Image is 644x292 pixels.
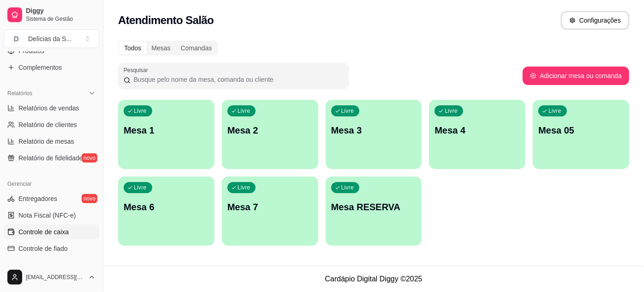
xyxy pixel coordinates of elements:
button: LivreMesa RESERVA [326,176,422,246]
footer: Cardápio Digital Diggy © 2025 [103,266,644,292]
a: Nota Fiscal (NFC-e) [4,208,99,223]
span: Relatórios de vendas [18,103,79,113]
span: Relatório de fidelidade [18,153,83,163]
div: Mesas [146,42,175,55]
p: Mesa 4 [435,124,520,137]
button: LivreMesa 3 [326,100,422,169]
a: Relatório de fidelidadenovo [4,151,99,165]
div: Gerenciar [4,176,99,191]
p: Livre [549,107,561,115]
button: LivreMesa 05 [533,100,629,169]
span: Sistema de Gestão [26,15,95,23]
a: DiggySistema de Gestão [4,4,99,26]
span: Controle de fiado [18,244,68,253]
button: Adicionar mesa ou comanda [523,67,629,85]
span: Relatórios [7,90,32,97]
a: Controle de fiado [4,241,99,256]
button: Select a team [4,30,99,48]
button: [EMAIL_ADDRESS][DOMAIN_NAME] [4,266,99,288]
span: [EMAIL_ADDRESS][DOMAIN_NAME] [26,274,84,281]
span: Diggy [26,7,95,15]
a: Relatórios de vendas [4,101,99,116]
p: Livre [341,184,354,191]
p: Mesa 6 [124,201,209,213]
span: Nota Fiscal (NFC-e) [18,211,76,220]
button: LivreMesa 7 [222,176,318,246]
span: Relatório de mesas [18,137,74,146]
button: LivreMesa 6 [118,176,215,246]
p: Livre [238,184,250,191]
button: Configurações [561,11,629,30]
a: Controle de caixa [4,225,99,239]
span: Relatório de clientes [18,120,77,129]
p: Livre [134,107,147,115]
div: Todos [119,42,146,55]
span: Complementos [18,63,62,72]
h2: Atendimento Salão [118,13,214,28]
button: LivreMesa 2 [222,100,318,169]
p: Mesa 3 [331,124,417,137]
a: Cupons [4,258,99,273]
p: Livre [341,107,354,115]
a: Complementos [4,60,99,75]
button: LivreMesa 1 [118,100,215,169]
div: Comandas [176,42,217,55]
a: Entregadoresnovo [4,191,99,206]
span: Controle de caixa [18,227,69,237]
p: Livre [445,107,458,115]
p: Livre [238,107,250,115]
a: Relatório de mesas [4,134,99,149]
p: Mesa RESERVA [331,201,417,213]
button: LivreMesa 4 [429,100,525,169]
p: Mesa 05 [538,124,624,137]
div: Delícias da S ... [28,34,72,43]
p: Mesa 1 [124,124,209,137]
span: D [12,34,21,43]
label: Pesquisar [124,66,151,74]
p: Mesa 2 [227,124,313,137]
p: Mesa 7 [227,201,313,213]
span: Entregadores [18,194,57,203]
span: Cupons [18,261,41,270]
a: Relatório de clientes [4,117,99,132]
input: Pesquisar [131,75,343,84]
p: Livre [134,184,147,191]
